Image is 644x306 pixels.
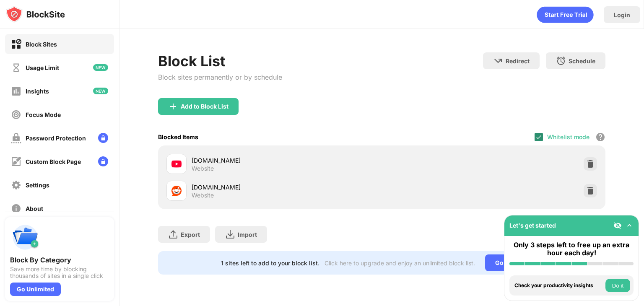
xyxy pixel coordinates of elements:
img: favicons [171,186,182,196]
img: focus-off.svg [11,109,21,120]
img: lock-menu.svg [98,156,108,166]
div: Click here to upgrade and enjoy an unlimited block list. [325,259,475,267]
div: Website [192,192,214,199]
div: Custom Block Page [26,158,81,165]
div: Schedule [569,57,595,65]
img: logo-blocksite.svg [6,6,65,23]
img: omni-setup-toggle.svg [625,221,634,230]
div: Only 3 steps left to free up an extra hour each day! [509,241,634,257]
div: Password Protection [26,135,86,142]
div: Login [614,11,630,18]
div: Check your productivity insights [514,283,603,288]
button: Do it [605,279,630,292]
div: Redirect [506,57,530,65]
div: Add to Block List [181,103,229,110]
div: Import [238,231,257,238]
div: Let's get started [509,222,556,229]
div: Go Unlimited [485,254,543,271]
div: Go Unlimited [10,283,61,296]
div: Usage Limit [26,64,59,71]
div: Insights [26,88,49,95]
img: password-protection-off.svg [11,133,21,143]
div: Block By Category [10,256,109,264]
img: lock-menu.svg [98,133,108,143]
div: Block List [158,52,282,70]
div: About [26,205,43,212]
div: Export [181,231,200,238]
img: block-on.svg [11,39,21,49]
img: customize-block-page-off.svg [11,156,21,167]
div: Whitelist mode [547,133,589,140]
div: Blocked Items [158,133,198,140]
img: new-icon.svg [93,88,108,94]
div: [DOMAIN_NAME] [192,183,382,192]
img: about-off.svg [11,203,21,214]
div: [DOMAIN_NAME] [192,156,382,165]
img: settings-off.svg [11,180,21,190]
img: new-icon.svg [93,64,108,71]
img: push-categories.svg [10,222,40,252]
img: time-usage-off.svg [11,62,21,73]
div: Settings [26,182,49,189]
img: favicons [171,159,182,169]
div: 1 sites left to add to your block list. [221,259,319,267]
div: Website [192,165,214,172]
img: eye-not-visible.svg [613,221,622,230]
div: Block Sites [26,41,57,48]
div: Block sites permanently or by schedule [158,73,282,81]
img: check.svg [535,134,542,140]
img: insights-off.svg [11,86,21,96]
div: Save more time by blocking thousands of sites in a single click [10,266,109,279]
div: animation [537,6,594,23]
div: Focus Mode [26,111,61,118]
